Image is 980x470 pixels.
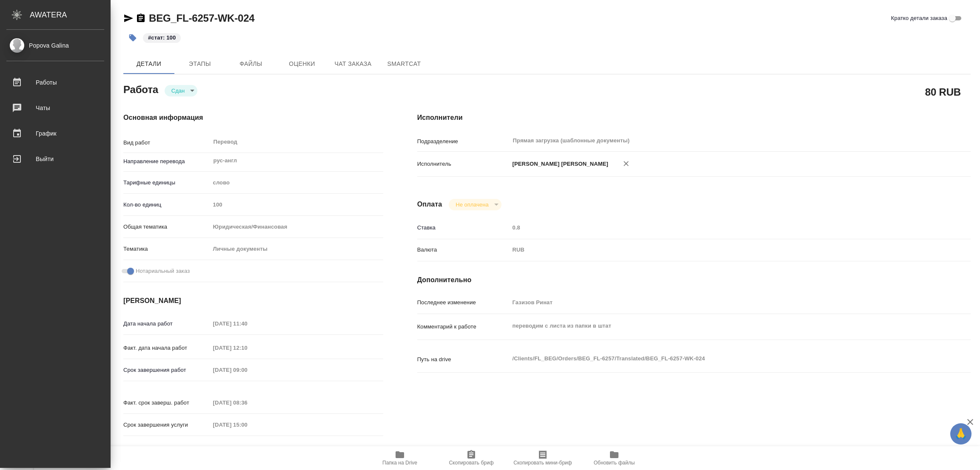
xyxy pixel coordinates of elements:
a: Работы [2,72,108,93]
span: Папка на Drive [382,460,417,466]
button: Скопировать ссылку для ЯМессенджера [123,13,134,23]
input: Пустое поле [210,364,285,376]
a: График [2,123,108,144]
input: Пустое поле [210,342,285,354]
button: Скопировать бриф [436,446,507,470]
h4: Основная информация [123,113,383,123]
button: 🙏 [950,423,971,445]
button: Не оплачена [453,201,491,208]
span: SmartCat [384,59,424,69]
h4: [PERSON_NAME] [123,296,383,306]
p: Кол-во единиц [123,201,210,209]
input: Пустое поле [210,419,285,431]
p: Тематика [123,245,210,253]
button: Папка на Drive [364,446,436,470]
span: 🙏 [954,425,968,443]
span: Кратко детали заказа [891,14,947,23]
span: Файлы [231,59,271,69]
p: Факт. дата начала работ [123,344,210,352]
button: Скопировать ссылку [136,13,146,23]
p: Факт. срок заверш. работ [123,399,210,407]
h4: Оплата [417,199,442,210]
button: Сдан [169,87,187,94]
div: Выйти [6,153,104,165]
a: BEG_FL-6257-WK-024 [149,12,254,24]
div: Юридическая/Финансовая [210,220,383,234]
button: Добавить тэг [123,28,142,47]
span: Оценки [282,59,322,69]
span: Скопировать бриф [449,460,493,466]
p: Комментарий к работе [417,323,510,331]
span: Обновить файлы [594,460,635,466]
div: Работы [6,76,104,89]
p: Путь на drive [417,355,510,364]
p: Срок завершения услуги [123,421,210,429]
input: Пустое поле [210,198,383,211]
div: Сдан [165,85,197,96]
div: Popova Galina [6,41,104,50]
button: Скопировать мини-бриф [507,446,578,470]
div: График [6,127,104,140]
h4: Дополнительно [417,275,971,285]
button: Удалить исполнителя [617,154,635,173]
div: Личные документы [210,242,383,256]
h4: Исполнители [417,113,971,123]
input: Пустое поле [510,296,925,309]
p: Подразделение [417,137,510,146]
div: Сдан [449,199,501,210]
div: AWATERA [30,6,111,23]
h2: 80 RUB [925,85,961,99]
input: Пустое поле [210,317,285,330]
p: Ставка [417,224,510,232]
p: Общая тематика [123,223,210,231]
p: #стат: 100 [148,34,176,42]
span: Детали [128,59,169,69]
p: Тарифные единицы [123,178,210,187]
span: стат: 100 [142,34,182,41]
input: Пустое поле [510,221,925,234]
textarea: переводим с листа из папки в штат [510,319,925,333]
p: Вид работ [123,139,210,147]
p: Дата начала работ [123,320,210,328]
a: Чаты [2,97,108,119]
div: Чаты [6,102,104,114]
span: Скопировать мини-бриф [513,460,572,466]
textarea: /Clients/FL_BEG/Orders/BEG_FL-6257/Translated/BEG_FL-6257-WK-024 [510,351,925,366]
p: Валюта [417,246,510,254]
span: Этапы [179,59,220,69]
p: Последнее изменение [417,298,510,307]
p: Направление перевода [123,157,210,166]
h2: Работа [123,81,158,96]
span: Нотариальный заказ [136,267,190,275]
button: Обновить файлы [578,446,650,470]
input: Пустое поле [210,396,285,409]
p: Срок завершения работ [123,366,210,374]
p: [PERSON_NAME] [PERSON_NAME] [510,160,609,168]
div: RUB [510,243,925,257]
p: Исполнитель [417,160,510,168]
a: Выйти [2,148,108,170]
div: слово [210,176,383,190]
span: Чат заказа [333,59,373,69]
